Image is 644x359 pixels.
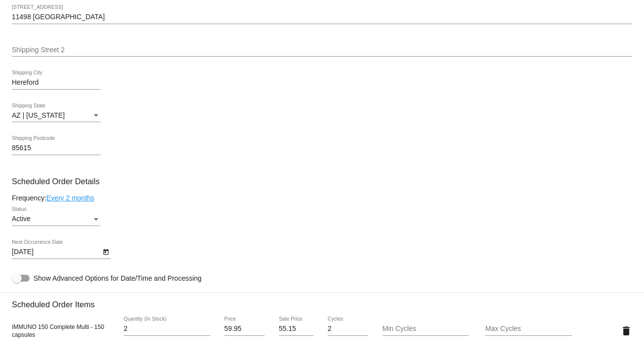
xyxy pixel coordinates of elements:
input: Min Cycles [382,325,469,333]
input: Price [224,325,265,333]
button: Open calendar [101,246,111,257]
input: Shipping Street 1 [12,13,632,21]
input: Shipping Postcode [12,144,101,152]
h3: Scheduled Order Items [12,293,632,309]
input: Next Occurrence Date [12,248,101,256]
a: Every 2 months [46,194,94,202]
div: Frequency: [12,194,632,202]
input: Quantity (In Stock) [124,325,210,333]
input: Shipping Street 2 [12,46,632,54]
span: AZ | [US_STATE] [12,111,65,119]
input: Shipping City [12,79,101,87]
input: Max Cycles [485,325,572,333]
mat-select: Status [12,215,101,223]
mat-icon: delete [620,325,632,337]
h3: Scheduled Order Details [12,177,632,186]
span: Show Advanced Options for Date/Time and Processing [34,273,202,283]
input: Cycles [328,325,368,333]
span: Active [12,215,31,223]
input: Sale Price [279,325,314,333]
mat-select: Shipping State [12,112,101,120]
span: IMMUNO 150 Complete Multi - 150 capsules [12,324,104,338]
